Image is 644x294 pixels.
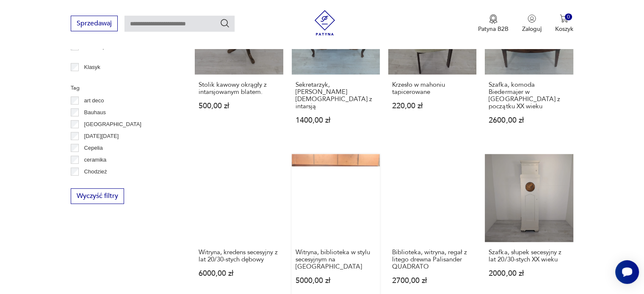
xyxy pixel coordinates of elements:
img: Ikonka użytkownika [528,14,536,23]
h3: Sekretarzyk, [PERSON_NAME] [DEMOGRAPHIC_DATA] z intarsją [296,81,376,110]
p: Chodzież [84,167,107,176]
p: 220,00 zł [392,102,473,110]
p: Patyna B2B [478,25,509,33]
p: art deco [84,96,104,105]
p: 2600,00 zł [489,117,569,124]
h3: Szafka, komoda Biedermajer w [GEOGRAPHIC_DATA] z początku XX wieku [489,81,569,110]
h3: Biblioteka, witryna, regał z litego drewna Palisander QUADRATO [392,249,473,270]
p: 2000,00 zł [489,270,569,277]
iframe: Smartsupp widget button [615,260,639,284]
img: Patyna - sklep z meblami i dekoracjami vintage [312,10,337,36]
img: Ikona koszyka [560,14,568,23]
button: 0Koszyk [555,14,573,33]
button: Patyna B2B [478,14,509,33]
a: Ikona medaluPatyna B2B [478,14,509,33]
h3: Witryna, biblioteka w stylu secesyjnym na [GEOGRAPHIC_DATA] [296,249,376,270]
p: 6000,00 zł [199,270,279,277]
p: ceramika [84,155,107,165]
div: 0 [565,14,572,21]
button: Wyczyść filtry [71,188,124,204]
p: Bauhaus [84,108,106,117]
button: Szukaj [220,18,230,28]
p: Ćmielów [84,179,105,188]
button: Zaloguj [522,14,542,33]
p: 500,00 zł [199,102,279,110]
p: 2700,00 zł [392,277,473,284]
p: 1400,00 zł [296,117,376,124]
h3: Witryna, kredens secesyjny z lat 20/30-stych dębowy [199,249,279,263]
img: Ikona medalu [489,14,498,24]
p: Koszyk [555,25,573,33]
p: 5000,00 zł [296,277,376,284]
p: Cepelia [84,143,103,153]
p: Klasyk [84,63,100,72]
h3: Stolik kawowy okrągły z intarsjowanym blatem. [199,81,279,96]
p: [GEOGRAPHIC_DATA] [84,120,141,129]
button: Sprzedawaj [71,16,118,31]
p: [DATE][DATE] [84,132,119,141]
h3: Szafka, słupek secesyjny z lat 20/30-stych XX wieku [489,249,569,263]
a: Sprzedawaj [71,21,118,27]
p: Tag [71,83,174,93]
p: Zaloguj [522,25,542,33]
h3: Krzesło w mahoniu tapicerowane [392,81,473,96]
